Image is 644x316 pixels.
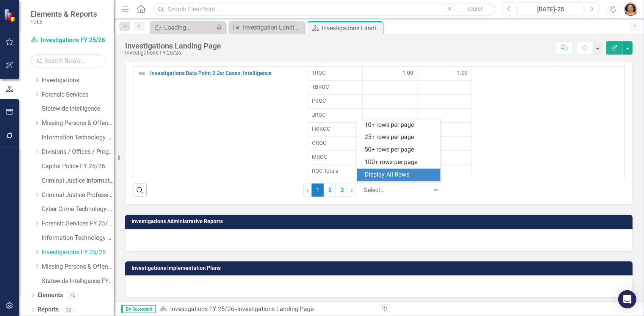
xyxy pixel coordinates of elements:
[312,153,359,161] span: MROC
[30,9,97,19] span: Elements & Reports
[417,80,472,94] td: Double-Click to Edit
[312,125,359,133] span: FMROC
[417,66,472,80] td: Double-Click to Edit
[308,66,362,80] td: Double-Click to Edit
[42,119,114,128] a: Missing Persons & Offender Enforcement
[42,277,114,286] a: Statewide Intelligence FY 25/26
[121,305,156,313] span: By Scorecard
[42,76,114,85] a: Investigations
[30,36,106,45] a: Investigations FY 25/26
[351,186,353,194] span: ›
[417,94,472,108] td: Double-Click to Edit
[312,184,324,197] span: 1
[308,122,362,136] td: Double-Click to Edit
[365,121,436,130] div: 10+ rows per page
[150,70,304,76] a: Investigations Data Point 2.2a: Cases: Intelligence
[30,54,106,67] input: Search Below...
[362,94,417,108] td: Double-Click to Edit
[42,205,114,214] a: Cyber Crime Technology & Telecommunications FY25/26
[365,158,436,167] div: 100+ rows per page
[42,263,114,271] a: Missing Persons & Offender Enforcement FY 25/26
[132,265,629,271] h3: Investigations Implementation Plans
[519,2,583,16] button: [DATE]-25
[308,108,362,122] td: Double-Click to Edit
[365,145,436,154] div: 50+ rows per page
[125,50,221,56] div: Investigations FY 25/26
[362,66,417,80] td: Double-Click to Edit
[312,69,359,77] span: TROC
[170,305,234,313] a: Investigations FY 25/26
[154,3,497,16] input: Search ClearPoint...
[38,305,59,314] a: Reports
[308,150,362,164] td: Double-Click to Edit
[472,66,559,178] td: Double-Click to Edit
[308,94,362,108] td: Double-Click to Edit
[42,177,114,185] a: Criminal Justice Information Services FY 25/26
[42,248,114,257] a: Investigations FY 25/26
[67,292,79,299] div: 25
[137,69,146,78] img: Not Defined
[164,23,214,32] div: Loading...
[312,139,359,147] span: OROC
[417,136,472,150] td: Double-Click to Edit
[160,305,373,314] div: »
[417,150,472,164] td: Double-Click to Edit
[237,305,313,313] div: Investigations Landing Page
[362,80,417,94] td: Double-Click to Edit
[322,23,381,33] div: Investigations Landing Page
[312,83,359,91] span: TBROC
[362,108,417,122] td: Double-Click to Edit
[30,19,97,25] small: FDLE
[312,111,359,119] span: JROC
[312,97,359,105] span: PROC
[132,219,629,224] h3: Investigations Administrative Reports
[403,69,413,77] span: 1.00
[468,6,484,12] span: Search
[457,4,495,14] button: Search
[336,184,348,197] a: 3
[559,66,625,178] td: Double-Click to Edit
[308,136,362,150] td: Double-Click to Edit
[417,122,472,136] td: Double-Click to Edit
[125,42,221,50] div: Investigations Landing Page
[152,23,214,32] a: Loading...
[133,66,308,178] td: Double-Click to Edit Right Click for Context Menu
[42,191,114,200] a: Criminal Justice Professionalism, Standards & Training Services FY 25/26
[618,290,636,308] div: Open Intercom Messenger
[230,23,302,32] a: Investigation Landing Updater
[324,184,336,197] a: 2
[38,291,63,300] a: Elements
[243,23,302,32] div: Investigation Landing Updater
[417,108,472,122] td: Double-Click to Edit
[521,5,580,14] div: [DATE]-25
[42,219,114,228] a: Forensic Services FY 25/26
[42,105,114,113] a: Statewide Intelligence
[42,133,114,142] a: Information Technology Services
[42,162,114,171] a: Capitol Police FY 25/26
[312,167,359,175] span: ROC Totals
[365,171,436,179] div: Display All Rows
[457,69,468,77] span: 1.00
[42,91,114,99] a: Forensic Services
[365,133,436,142] div: 25+ rows per page
[42,234,114,242] a: Information Technology Services FY 25/26
[624,2,638,16] img: Nancy Verhine
[307,186,309,194] span: ‹
[63,307,75,313] div: 22
[4,9,17,22] img: ClearPoint Strategy
[308,80,362,94] td: Double-Click to Edit
[42,148,114,156] a: Divisions / Offices / Programs FY 25/26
